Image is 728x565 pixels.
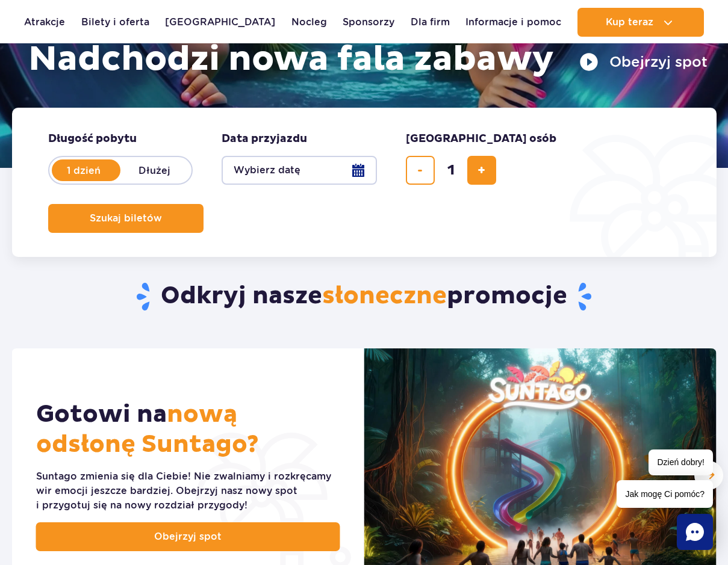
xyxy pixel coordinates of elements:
label: 1 dzień [49,158,118,183]
div: Chat [677,514,713,550]
span: [GEOGRAPHIC_DATA] osób [406,132,556,146]
button: Wybierz datę [222,156,377,185]
label: Dłużej [120,158,189,183]
a: Informacje i pomoc [465,8,561,37]
a: Sponsorzy [343,8,394,37]
div: Suntago zmienia się dla Ciebie! Nie zwalniamy i rozkręcamy wir emocji jeszcze bardziej. Obejrzyj ... [36,469,340,513]
span: Kup teraz [606,17,653,28]
span: Data przyjazdu [222,132,307,146]
h2: Odkryj nasze promocje [11,281,717,312]
span: Jak mogę Ci pomóc? [617,480,713,508]
span: Długość pobytu [48,132,137,146]
span: słoneczne [322,281,447,311]
span: nową odsłonę Suntago? [36,400,259,460]
button: Obejrzyj spot [579,52,708,72]
button: dodaj bilet [467,156,496,185]
span: Dzień dobry! [649,449,713,475]
form: Planowanie wizyty w Park of Poland [12,108,717,257]
h2: Gotowi na [36,400,340,460]
span: Obejrzyj spot [154,529,222,544]
button: usuń bilet [406,156,435,185]
a: Atrakcje [24,8,65,37]
button: Szukaj biletów [48,204,204,233]
a: [GEOGRAPHIC_DATA] [165,8,275,37]
a: Bilety i oferta [81,8,149,37]
span: Szukaj biletów [90,213,162,224]
a: Obejrzyj spot [36,522,340,551]
a: Dla firm [411,8,450,37]
a: Nocleg [291,8,327,37]
button: Kup teraz [577,8,704,37]
input: liczba biletów [437,156,465,185]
